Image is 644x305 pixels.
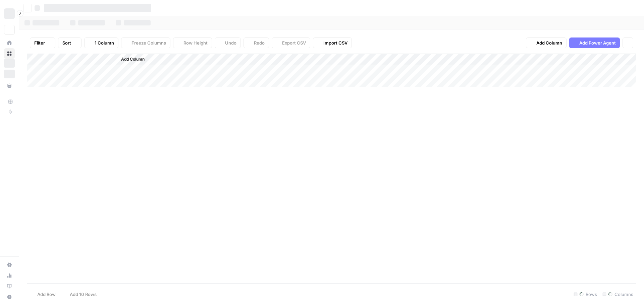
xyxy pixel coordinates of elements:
span: Export CSV [282,40,306,46]
button: Add Column [112,55,147,64]
button: 1 Column [84,37,118,48]
span: Add Column [536,40,562,46]
button: Undo [215,37,241,48]
span: Filter [34,40,45,46]
span: Add Power Agent [579,40,616,46]
div: Columns [600,289,636,300]
span: Sort [62,40,71,46]
span: Add Row [37,291,56,298]
div: Rows [571,289,600,300]
a: Browse [4,48,15,59]
span: Add Column [121,56,145,62]
button: Sort [58,37,82,48]
button: Add Column [526,37,567,48]
a: Learning Hub [4,281,15,292]
button: Freeze Columns [121,37,170,48]
span: Freeze Columns [131,40,166,46]
a: Your Data [4,80,15,91]
span: Row Height [183,40,208,46]
a: Settings [4,259,15,270]
button: Redo [244,37,269,48]
a: Usage [4,270,15,281]
button: Add 10 Rows [60,289,101,300]
span: Add 10 Rows [70,291,97,298]
button: Export CSV [272,37,310,48]
button: Filter [30,37,55,48]
button: Help + Support [4,292,15,302]
span: Undo [225,40,236,46]
button: Add Power Agent [569,37,620,48]
span: Import CSV [323,40,347,46]
button: Import CSV [313,37,352,48]
span: Redo [254,40,265,46]
button: Row Height [173,37,212,48]
a: Home [4,37,15,48]
span: 1 Column [95,40,114,46]
button: Add Row [27,289,60,300]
